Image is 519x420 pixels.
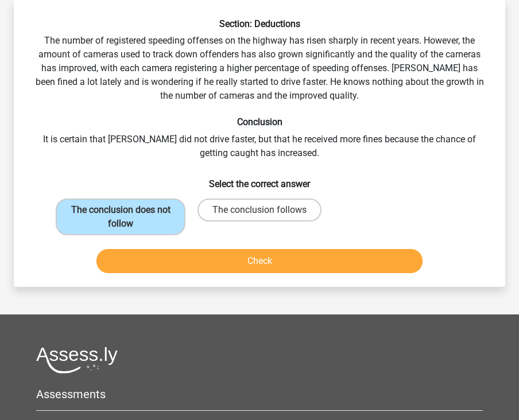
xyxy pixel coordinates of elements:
[36,387,483,401] h5: Assessments
[56,199,185,235] label: The conclusion does not follow
[96,249,423,273] button: Check
[36,347,118,374] img: Assessly logo
[32,18,487,29] h6: Section: Deductions
[18,18,501,278] div: The number of registered speeding offenses on the highway has risen sharply in recent years. Howe...
[32,169,487,189] h6: Select the correct answer
[197,199,322,221] label: The conclusion follows
[32,116,487,127] h6: Conclusion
